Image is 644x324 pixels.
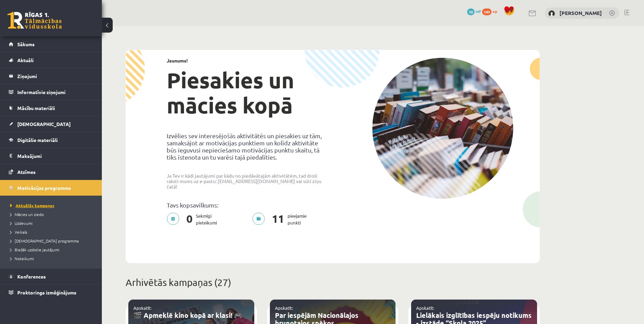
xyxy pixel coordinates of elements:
[17,68,93,84] legend: Ziņojumi
[9,68,93,84] a: Ziņojumi
[167,68,328,118] h1: Piesakies un mācies kopā
[467,8,481,14] a: 10 mP
[10,256,34,261] span: Noteikumi
[9,36,93,52] a: Sākums
[167,57,188,64] strong: Jaunums!
[372,58,513,199] img: campaign-image-1c4f3b39ab1f89d1fca25a8facaab35ebc8e40cf20aedba61fd73fb4233361ac.png
[133,305,151,311] a: Apskatīt:
[17,289,76,295] span: Proktoringa izmēģinājums
[493,8,497,14] span: xp
[17,185,71,191] span: Motivācijas programma
[10,247,59,252] span: Biežāk uzdotie jautājumi
[10,238,95,244] a: [DEMOGRAPHIC_DATA] programma
[17,148,93,164] legend: Maksājumi
[9,84,93,100] a: Informatīvie ziņojumi
[167,132,328,161] p: Izvēlies sev interesējošās aktivitātēs un piesakies uz tām, samaksājot ar motivācijas punktiem un...
[559,10,602,16] a: [PERSON_NAME]
[133,311,242,320] a: 🎬 Apmeklē kino kopā ar klasi! 🎮
[9,180,93,196] a: Motivācijas programma
[9,52,93,68] a: Aktuāli
[10,202,95,209] a: Aktuālās kampaņas
[9,164,93,180] a: Atzīmes
[275,305,293,311] a: Apskatīt:
[17,41,35,47] span: Sākums
[9,148,93,164] a: Maksājumi
[17,105,55,111] span: Mācību materiāli
[17,84,93,100] legend: Informatīvie ziņojumi
[416,305,434,311] a: Apskatīt:
[126,275,540,290] p: Arhivētās kampaņas (27)
[9,116,93,132] a: [DEMOGRAPHIC_DATA]
[17,57,34,63] span: Aktuāli
[167,201,328,209] p: Tavs kopsavilkums:
[9,269,93,284] a: Konferences
[482,8,500,14] a: 149 xp
[17,121,71,127] span: [DEMOGRAPHIC_DATA]
[476,8,481,14] span: mP
[482,8,492,15] span: 149
[7,12,62,29] a: Rīgas 1. Tālmācības vidusskola
[269,213,288,226] span: 11
[10,203,54,208] span: Aktuālās kampaņas
[17,273,46,280] span: Konferences
[10,238,79,244] span: [DEMOGRAPHIC_DATA] programma
[10,229,27,235] span: Veikals
[9,100,93,116] a: Mācību materiāli
[10,220,33,226] span: Uzdevumi
[10,220,95,226] a: Uzdevumi
[10,211,95,217] a: Mācies un ziedo
[10,255,95,262] a: Noteikumi
[548,10,555,17] img: Ričards Jēgers
[183,213,196,226] span: 0
[167,213,221,226] p: Sekmīgi pieteikumi
[17,137,58,143] span: Digitālie materiāli
[9,132,93,148] a: Digitālie materiāli
[10,247,95,253] a: Biežāk uzdotie jautājumi
[252,213,311,226] p: pieejamie punkti
[467,8,475,15] span: 10
[10,212,44,217] span: Mācies un ziedo
[167,173,328,189] p: Ja Tev ir kādi jautājumi par kādu no piedāvātajām aktivitātēm, tad droši raksti mums uz e-pastu: ...
[17,169,36,175] span: Atzīmes
[10,229,95,235] a: Veikals
[9,285,93,300] a: Proktoringa izmēģinājums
